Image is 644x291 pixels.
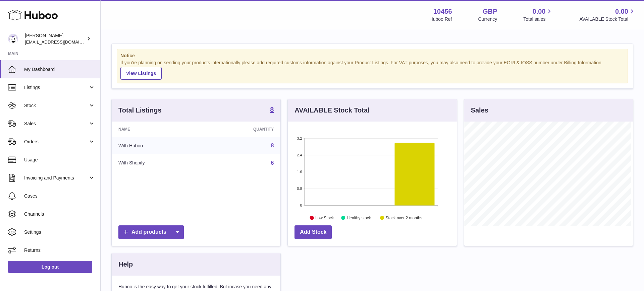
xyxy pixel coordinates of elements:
[523,7,553,22] a: 0.00 Total sales
[271,160,274,166] a: 6
[579,7,636,22] a: 0.00 AVAILABLE Stock Total
[24,193,95,199] span: Cases
[24,175,88,181] span: Invoicing and Payments
[118,260,133,269] h3: Help
[112,154,203,172] td: With Shopify
[24,247,95,253] span: Returns
[533,7,546,16] span: 0.00
[24,139,88,145] span: Orders
[120,67,162,80] a: View Listings
[118,106,162,115] h3: Total Listings
[270,106,274,114] a: 8
[471,106,488,115] h3: Sales
[8,261,92,273] a: Log out
[615,7,628,16] span: 0.00
[24,121,88,127] span: Sales
[24,211,95,217] span: Channels
[270,106,274,113] strong: 8
[523,16,553,22] span: Total sales
[579,16,636,22] span: AVAILABLE Stock Total
[25,39,99,45] span: [EMAIL_ADDRESS][DOMAIN_NAME]
[297,187,302,191] text: 0.8
[271,143,274,148] a: 8
[430,16,452,22] div: Huboo Ref
[112,122,203,137] th: Name
[300,203,302,207] text: 0
[483,7,497,16] strong: GBP
[478,16,497,22] div: Currency
[120,60,624,80] div: If you're planning on sending your products internationally please add required customs informati...
[112,137,203,154] td: With Huboo
[315,215,334,220] text: Low Stock
[203,122,280,137] th: Quantity
[118,225,184,239] a: Add products
[25,32,85,45] div: [PERSON_NAME]
[24,66,95,73] span: My Dashboard
[386,215,422,220] text: Stock over 2 months
[297,153,302,157] text: 2.4
[297,136,302,140] text: 3.2
[24,229,95,235] span: Settings
[24,157,95,163] span: Usage
[24,84,88,91] span: Listings
[24,102,88,109] span: Stock
[347,215,371,220] text: Healthy stock
[8,34,18,44] img: internalAdmin-10456@internal.huboo.com
[297,170,302,174] text: 1.6
[120,53,624,59] strong: Notice
[294,106,369,115] h3: AVAILABLE Stock Total
[294,225,332,239] a: Add Stock
[433,7,452,16] strong: 10456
